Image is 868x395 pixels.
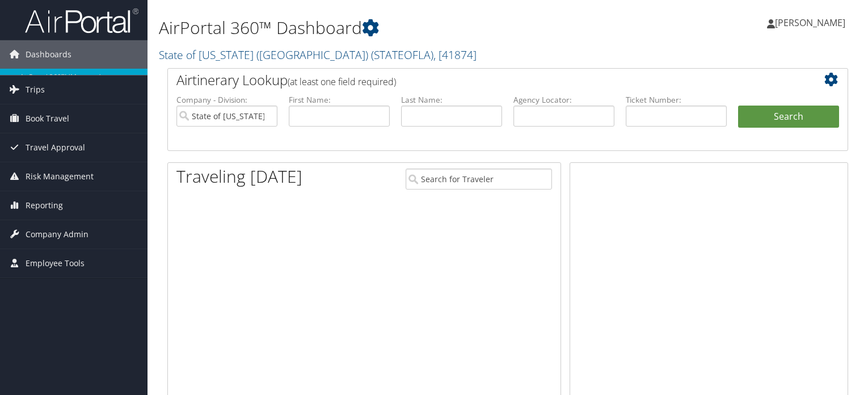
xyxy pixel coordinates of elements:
[26,40,71,69] span: Dashboards
[767,6,857,40] a: [PERSON_NAME]
[159,16,624,40] h1: AirPortal 360™ Dashboard
[26,162,94,191] span: Risk Management
[176,165,302,188] h1: Traveling [DATE]
[176,94,277,106] label: Company - Division:
[26,133,85,162] span: Travel Approval
[401,94,502,106] label: Last Name:
[289,94,390,106] label: First Name:
[26,249,85,278] span: Employee Tools
[26,75,45,104] span: Trips
[176,70,782,90] h2: Airtinerary Lookup
[513,94,614,106] label: Agency Locator:
[159,47,477,62] a: State of [US_STATE] ([GEOGRAPHIC_DATA])
[775,16,845,29] span: [PERSON_NAME]
[738,106,839,128] button: Search
[26,104,69,133] span: Book Travel
[26,191,63,220] span: Reporting
[406,169,552,190] input: Search for Traveler
[626,94,727,106] label: Ticket Number:
[25,7,138,34] img: airportal-logo.png
[371,47,433,62] span: ( STATEOFLA )
[288,75,396,88] span: (at least one field required)
[433,47,477,62] span: , [ 41874 ]
[26,220,89,249] span: Company Admin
